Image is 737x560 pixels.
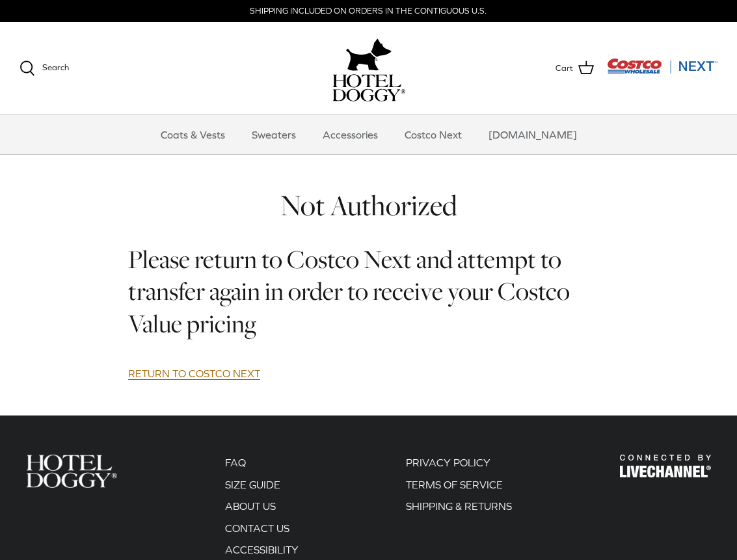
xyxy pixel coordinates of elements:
a: CONTACT US [225,522,289,534]
img: hoteldoggy.com [346,35,392,74]
a: FAQ [225,457,246,468]
img: Hotel Doggy Costco Next [620,455,711,477]
img: hoteldoggycom [332,74,405,101]
h1: Not Authorized [128,187,610,224]
a: SIZE GUIDE [225,479,280,490]
a: Visit Costco Next [607,66,717,76]
a: ABOUT US [225,500,276,512]
a: Accessories [311,115,390,154]
a: [DOMAIN_NAME] [477,115,589,154]
a: PRIVACY POLICY [406,457,490,468]
a: Cart [556,60,594,77]
span: Search [42,62,69,72]
a: Sweaters [240,115,308,154]
a: RETURN TO COSTCO NEXT [128,367,260,380]
a: SHIPPING & RETURNS [406,500,512,512]
a: Search [20,60,69,76]
a: ACCESSIBILITY [225,544,299,555]
a: hoteldoggy.com hoteldoggycom [332,35,405,101]
img: Hotel Doggy Costco Next [26,455,117,488]
img: Costco Next [607,58,717,74]
a: TERMS OF SERVICE [406,479,503,490]
a: Costco Next [393,115,474,154]
span: Cart [556,62,573,75]
h2: Please return to Costco Next and attempt to transfer again in order to receive your Costco Value ... [128,243,610,340]
a: Coats & Vests [149,115,237,154]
